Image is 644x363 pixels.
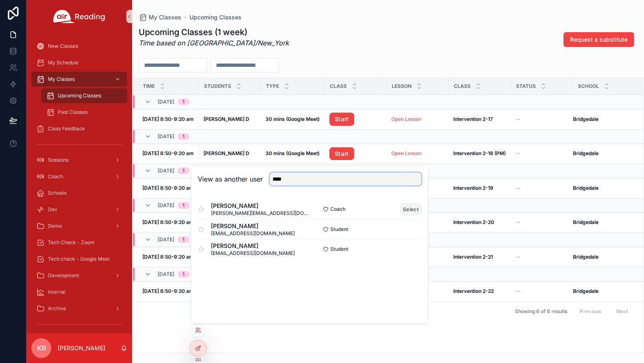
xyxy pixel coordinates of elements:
[48,190,66,196] span: Schools
[453,219,506,226] a: Intervention 2-20
[31,301,127,316] a: Archive
[37,343,46,353] span: KR
[516,254,521,260] span: --
[182,271,185,278] div: 1
[48,76,75,82] span: My Classes
[573,254,599,260] strong: Bridgedale
[182,202,185,209] div: 1
[265,150,320,157] a: 30 mins (Google Meet)
[149,13,181,21] span: My Classes
[48,125,85,132] span: Class Feedback
[26,33,132,333] div: scrollable content
[516,116,568,123] a: --
[573,288,599,294] strong: Bridgedale
[142,288,194,295] a: [DATE] 8:50-9:20 am
[48,173,63,180] span: Coach
[453,185,493,191] strong: Intervention 2-19
[48,239,95,246] span: Tech Check - Zoom
[516,219,521,226] span: --
[198,174,263,184] h2: View as another user
[31,72,127,87] a: My Classes
[516,288,521,295] span: --
[48,43,78,49] span: New Classes
[329,147,354,160] a: Start
[158,236,174,243] span: [DATE]
[142,185,194,191] a: [DATE] 8:50-9:20 am
[573,150,599,156] strong: Bridgedale
[31,285,127,299] a: Internal
[211,250,295,257] span: [EMAIL_ADDRESS][DOMAIN_NAME]
[516,116,521,123] span: --
[204,116,256,123] a: [PERSON_NAME] D
[211,242,295,250] span: [PERSON_NAME]
[58,109,88,115] span: Past Classes
[41,105,127,120] a: Past Classes
[142,150,194,156] strong: [DATE] 8:50-9:20 am
[158,99,174,105] span: [DATE]
[142,219,194,226] a: [DATE] 8:50-9:20 am
[515,308,567,315] span: Showing 6 of 6 results
[570,35,627,44] span: Request a substitute
[189,13,241,21] span: Upcoming Classes
[265,150,320,156] strong: 30 mins (Google Meet)
[48,256,110,262] span: Tech check - Google Meet
[48,305,66,312] span: Archive
[329,113,354,126] a: Start
[142,116,194,122] strong: [DATE] 8:50-9:20 am
[58,344,105,352] p: [PERSON_NAME]
[48,272,79,279] span: Development
[454,83,471,90] span: Class
[53,10,105,23] img: App logo
[158,167,174,174] span: [DATE]
[182,236,185,243] div: 1
[211,202,310,210] span: [PERSON_NAME]
[41,88,127,103] a: Upcoming Classes
[182,133,185,140] div: 1
[265,116,320,122] strong: 30 mins (Google Meet)
[31,219,127,233] a: Demo
[516,83,536,90] span: Status
[58,92,101,99] span: Upcoming Classes
[142,116,194,123] a: [DATE] 8:50-9:20 am
[31,169,127,184] a: Coach
[516,185,521,191] span: --
[142,254,194,260] strong: [DATE] 8:50-9:20 am
[330,246,348,252] span: Student
[573,219,599,225] strong: Bridgedale
[400,203,421,215] button: Select
[204,116,249,122] strong: [PERSON_NAME] D
[573,185,633,191] a: Bridgedale
[516,288,568,295] a: --
[516,254,568,260] a: --
[158,202,174,209] span: [DATE]
[516,219,568,226] a: --
[573,116,599,122] strong: Bridgedale
[48,157,69,163] span: Sessions
[142,219,194,225] strong: [DATE] 8:50-9:20 am
[265,116,320,123] a: 30 mins (Google Meet)
[453,288,506,295] a: Intervention 2-22
[31,39,127,54] a: New Classes
[453,219,494,225] strong: Intervention 2-20
[204,150,256,157] a: [PERSON_NAME] D
[563,32,634,47] button: Request a substitute
[182,99,185,105] div: 1
[48,223,62,229] span: Demo
[158,271,174,278] span: [DATE]
[330,206,346,212] span: Coach
[573,288,633,295] a: Bridgedale
[453,116,506,123] a: Intervention 2-17
[31,55,127,70] a: My Schedule
[516,150,521,157] span: --
[453,150,506,157] a: Intervention 2-18 (PM)
[142,254,194,260] a: [DATE] 8:50-9:20 am
[391,150,421,156] a: Open Lesson
[329,113,381,126] a: Start
[392,83,412,90] span: Lesson
[453,150,506,156] strong: Intervention 2-18 (PM)
[142,185,194,191] strong: [DATE] 8:50-9:20 am
[31,268,127,283] a: Development
[31,153,127,167] a: Sessions
[453,254,493,260] strong: Intervention 2-21
[391,116,421,122] a: Open Lesson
